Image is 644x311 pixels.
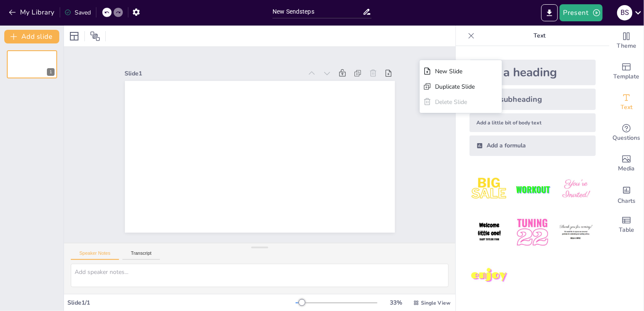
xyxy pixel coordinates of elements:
[47,68,55,76] div: 1
[618,196,635,206] span: Charts
[617,41,636,51] span: Theme
[7,50,57,78] div: 1
[609,179,644,210] div: Add charts and graphs
[67,299,296,307] div: Slide 1 / 1
[90,31,100,41] span: Position
[614,72,640,81] span: Template
[273,6,363,18] input: Insert title
[513,170,552,209] img: 2.jpeg
[470,170,509,209] img: 1.jpeg
[613,133,641,143] span: Questions
[6,6,58,19] button: My Library
[470,89,596,110] div: Add a subheading
[609,118,644,148] div: Get real-time input from your audience
[609,148,644,179] div: Add images, graphics, shapes or video
[609,210,644,240] div: Add a table
[67,29,81,43] div: Layout
[71,251,119,260] button: Speaker Notes
[313,3,340,181] div: Slide 1
[470,60,596,85] div: Add a heading
[122,251,160,260] button: Transcript
[513,213,552,252] img: 5.jpeg
[64,9,91,17] div: Saved
[621,103,632,112] span: Text
[617,5,632,20] div: b s
[386,299,406,307] div: 33 %
[609,26,644,56] div: Change the overall theme
[619,225,634,235] span: Table
[4,30,59,43] button: Add slide
[609,56,644,87] div: Add ready made slides
[609,87,644,118] div: Add text boxes
[470,113,596,132] div: Add a little bit of body text
[421,299,450,306] span: Single View
[470,213,509,252] img: 4.jpeg
[560,4,602,21] button: Present
[556,170,596,209] img: 3.jpeg
[556,213,596,252] img: 6.jpeg
[618,164,635,173] span: Media
[470,256,509,296] img: 7.jpeg
[478,26,601,46] p: Text
[617,4,632,21] button: b s
[541,4,558,21] button: Export to PowerPoint
[470,135,596,156] div: Add a formula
